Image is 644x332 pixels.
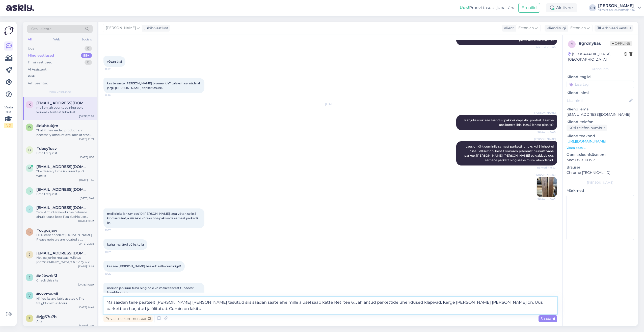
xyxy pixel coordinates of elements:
[106,25,136,31] span: [PERSON_NAME]
[36,210,94,219] div: Tere. Antud äravoolu me pakume ainult kaasa koos Paa dushialuse endaga. Eraldiseisvalt tehas seda...
[27,36,33,43] div: All
[29,189,31,193] span: s
[545,26,566,31] div: Klienditugi
[107,212,199,225] span: meil oleks jah umbes 10 [PERSON_NAME]. aga võtan selle 5 kindlasti ära! ja siis äkki võtaks ühe p...
[567,180,634,185] div: [PERSON_NAME]
[36,151,94,155] div: Email request
[598,4,635,8] div: [PERSON_NAME]
[36,192,94,196] div: Email request
[536,197,555,201] span: Nähtud ✓ 9:43
[80,196,94,200] div: [DATE] 9:41
[78,265,94,268] div: [DATE] 13:48
[36,274,57,278] span: #e2kwtk3i
[36,315,57,319] span: #zjg37u7b
[105,93,124,97] span: 11:58
[28,46,34,51] div: Uus
[598,8,635,12] div: Viimistluskaubamaja OÜ
[567,67,634,71] div: Kliendi info
[29,207,31,211] span: k
[4,123,13,128] div: 1 / 3
[36,164,89,169] span: mmansoniemi@gmail.com
[534,137,556,141] span: [PERSON_NAME]
[28,148,31,152] span: d
[36,319,94,324] div: Aitäh!
[28,81,48,86] div: Arhiveeritud
[567,157,634,163] p: Mac OS X 10.15.7
[567,81,634,88] input: Lisa tag
[78,242,94,246] div: [DATE] 20:58
[29,275,31,279] span: e
[31,26,51,32] span: Otsi kliente
[36,233,94,242] div: Hi. Please check at [DOMAIN_NAME] Please note we are located at [GEOGRAPHIC_DATA] and there will ...
[536,45,556,49] span: Nähtud ✓ 11:00
[36,105,94,114] div: meil on jah suur tuba ning pole võimalik teistest tubadest kombineerida
[28,60,52,65] div: Tiimi vestlused
[28,125,31,129] span: d
[85,46,92,51] div: 0
[29,103,31,106] span: k
[460,5,516,11] div: Proovi tasuta juba täna:
[36,101,89,105] span: kristel.kruustuk@gmail.com
[567,98,628,103] input: Lisa nimi
[518,3,540,13] button: Emailid
[36,296,94,305] div: Hi. Yes its available at stock. The freight cost is 145eur.
[52,36,61,43] div: Web
[537,177,557,197] img: Attachment
[105,67,124,71] span: 11:57
[103,102,557,106] div: [DATE]
[534,173,555,177] span: [PERSON_NAME]
[534,111,556,115] span: [PERSON_NAME]
[464,118,554,127] span: Kahjuks siiski see lisanduv pakk ei klapi kliki poolest. Lasime laos kontrollida. Kas 5 lehest pi...
[85,60,92,65] div: 0
[537,130,556,134] span: Nähtud ✓ 9:40
[29,253,30,256] span: j
[460,5,469,10] b: Uus!
[567,74,634,80] p: Kliendi tag'id
[107,286,195,294] span: meil on jah suur tuba ning pole võimalik teistest tubadest kombineerida
[78,305,94,309] div: [DATE] 14:41
[80,36,93,43] div: Socials
[567,90,634,96] p: Kliendi nimi
[4,26,14,35] img: Askly Logo
[595,25,633,32] div: Arhiveeri vestlus
[105,250,124,254] span: 10:17
[79,114,94,118] div: [DATE] 11:58
[541,316,555,321] span: Saada
[81,53,92,58] div: 99+
[79,178,94,182] div: [DATE] 11:14
[36,292,58,296] span: #vxxmwbii
[36,187,89,192] span: ssnarva@gmail.com
[589,4,596,11] div: RH
[103,297,557,314] textarea: Ma saadan teile peatselt [PERSON_NAME] [PERSON_NAME] tasutud siis saadan saatelehe mille alusel s...
[36,169,94,178] div: The delivery time is currently ~2 weeks
[143,26,168,31] div: juhib vestlust
[107,81,201,90] span: kas te saate [PERSON_NAME] broneerida? tuleksin sel nädalal järgi. [PERSON_NAME] täpselt asute?
[567,146,634,150] p: Vaata edasi ...
[78,283,94,287] div: [DATE] 10:50
[107,243,144,246] span: kuhu ma järgi võiks tulla
[598,4,641,12] a: [PERSON_NAME]Viimistluskaubamaja OÜ
[567,133,634,139] p: Klienditeekond
[28,74,35,79] div: Kõik
[567,125,607,131] div: Küsi telefoninumbrit
[567,119,634,125] p: Kliendi telefon
[28,53,54,58] div: Minu vestlused
[567,139,606,144] a: [URL][DOMAIN_NAME]
[4,105,13,128] div: Vaata siia
[518,25,534,31] span: Estonian
[610,41,632,46] span: Offline
[103,315,153,322] div: Privaatne kommentaar
[502,26,514,31] div: Klient
[48,90,71,94] span: Minu vestlused
[570,25,586,31] span: Estonian
[36,124,58,128] span: #duhtukjm
[107,60,122,63] span: võtan ära!
[567,170,634,175] p: Chrome [TECHNICAL_ID]
[78,219,94,223] div: [DATE] 21:02
[568,52,624,62] div: [GEOGRAPHIC_DATA], [GEOGRAPHIC_DATA]
[29,294,31,297] span: v
[36,278,94,283] div: Check this site
[36,205,89,210] span: kaspar.toi@gmail.com
[36,255,94,265] div: Hei, paljonko maksaa kuljetus [GEOGRAPHIC_DATA]? 6 m² Quick step BACL 40031
[28,67,46,72] div: AI Assistent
